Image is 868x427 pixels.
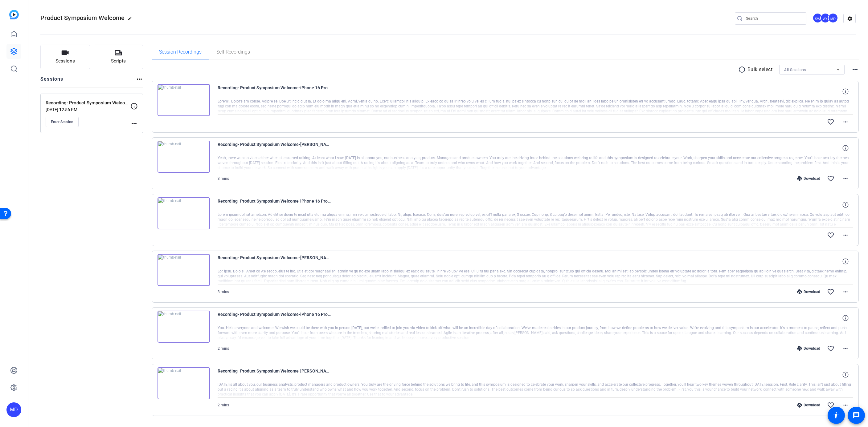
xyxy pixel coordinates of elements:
span: Scripts [111,58,126,65]
mat-icon: more_horiz [851,66,859,73]
mat-icon: more_horiz [842,345,849,352]
span: Session Recordings [159,50,202,54]
mat-icon: more_horiz [130,120,138,127]
mat-icon: settings [844,14,856,23]
span: 2 mins [218,346,229,351]
p: Bulk select [747,66,773,73]
div: Download [794,346,823,351]
img: thumb-nail [158,84,210,116]
mat-icon: favorite_border [827,345,834,352]
span: Recording- Product Symposium Welcome-iPhone 16 Pro-2025-08-13-09-47-06-247-2 [218,84,332,99]
h2: Sessions [40,75,63,87]
ngx-avatar: Steve Winiecki [813,13,823,24]
span: Sessions [55,58,75,65]
img: blue-gradient.svg [9,10,19,19]
button: Scripts [94,45,143,69]
span: Recording- Product Symposium Welcome-[PERSON_NAME]-2025-08-13-09-43-02-205-1 [218,254,332,269]
span: Self Recordings [216,50,250,54]
mat-icon: more_horiz [842,118,849,126]
mat-icon: radio_button_unchecked [738,66,747,73]
mat-icon: more_horiz [842,401,849,409]
button: Sessions [40,45,90,69]
mat-icon: more_horiz [842,232,849,239]
mat-icon: favorite_border [827,232,834,239]
p: Recording: Product Symposium Welcome [46,99,130,107]
img: thumb-nail [158,254,210,286]
div: MD [6,402,21,417]
button: Enter Session [46,117,79,127]
ngx-avatar: Andrew Yelenosky [820,13,831,24]
span: Recording- Product Symposium Welcome-iPhone 16 Pro-2025-08-13-09-39-11-525-2 [218,311,332,325]
div: Download [794,403,823,408]
img: thumb-nail [158,141,210,173]
span: Recording- Product Symposium Welcome-iPhone 16 Pro-2025-08-13-09-43-02-205-2 [218,197,332,212]
mat-icon: accessibility [833,412,840,419]
span: Recording- Product Symposium Welcome-[PERSON_NAME]-2025-08-13-09-47-06-247-1 [218,141,332,155]
mat-icon: favorite_border [827,175,834,182]
mat-icon: more_horiz [842,175,849,182]
mat-icon: favorite_border [827,118,834,126]
img: thumb-nail [158,197,210,229]
span: Product Symposium Welcome [40,14,125,22]
span: All Sessions [784,68,806,72]
ngx-avatar: Mark Dolnick [828,13,839,24]
div: AY [820,13,830,23]
span: 3 mins [218,290,229,294]
mat-icon: edit [128,16,135,24]
div: Download [794,176,823,181]
span: Recording- Product Symposium Welcome-[PERSON_NAME]-2025-08-13-09-39-11-525-1 [218,367,332,382]
input: Search [746,15,801,22]
img: thumb-nail [158,367,210,399]
span: Enter Session [51,119,73,124]
span: 3 mins [218,176,229,181]
mat-icon: favorite_border [827,288,834,296]
mat-icon: more_horiz [136,75,143,83]
div: MD [828,13,838,23]
div: Download [794,289,823,294]
mat-icon: favorite_border [827,401,834,409]
div: SW [813,13,823,23]
mat-icon: message [853,412,860,419]
span: 2 mins [218,403,229,407]
mat-icon: more_horiz [842,288,849,296]
p: [DATE] 12:56 PM [46,107,130,112]
img: thumb-nail [158,311,210,343]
